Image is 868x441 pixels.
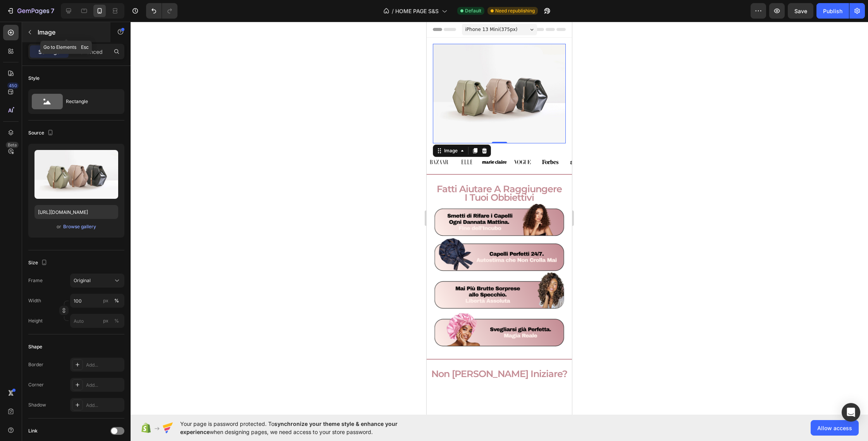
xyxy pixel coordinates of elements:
[112,316,121,326] button: px
[28,75,40,82] div: Style
[794,8,807,14] span: Save
[34,150,118,199] img: preview-image
[28,277,43,284] label: Frame
[28,343,42,350] div: Shape
[76,48,103,56] p: Advanced
[112,296,121,305] button: px
[6,142,19,148] div: Beta
[103,297,108,304] div: px
[51,6,54,16] p: 7
[74,277,91,284] span: Original
[816,3,849,19] button: Publish
[28,381,44,388] div: Corner
[817,424,852,432] span: Allow access
[86,402,122,409] div: Add...
[811,420,859,436] button: Allow access
[28,258,49,268] div: Size
[427,22,572,415] iframe: Design area
[28,297,41,304] label: Width
[788,3,813,19] button: Save
[114,297,119,304] div: %
[66,93,113,110] div: Rectangle
[180,420,428,436] span: Your page is password protected. To when designing pages, we need access to your store password.
[28,401,46,408] div: Shadow
[823,7,842,15] div: Publish
[86,362,122,369] div: Add...
[392,7,394,15] span: /
[34,205,118,219] input: https://example.com/image.jpg
[842,403,860,422] div: Open Intercom Messenger
[28,427,38,434] div: Link
[465,7,481,14] span: Default
[395,7,439,15] span: HOME PAGE S&S
[70,294,124,308] input: px%
[63,223,96,230] div: Browse gallery
[57,222,61,231] span: or
[38,48,60,56] p: Settings
[495,7,535,14] span: Need republishing
[86,382,122,389] div: Add...
[70,314,124,328] input: px%
[28,128,55,138] div: Source
[139,136,164,145] img: gempages_554226540506776372-2467bcf7-fdf1-4b5b-b18b-20e3539237f0.svg
[101,296,110,305] button: %
[114,317,119,324] div: %
[38,170,107,181] strong: i tuoi obbiettivi
[28,361,43,368] div: Border
[103,317,108,324] div: px
[7,83,19,89] div: 450
[10,162,135,173] strong: fatti aiutare a raggiungere
[38,28,103,37] p: Image
[5,346,141,358] span: non [PERSON_NAME] iniziare?
[101,316,110,326] button: %
[70,274,124,288] button: Original
[28,317,43,324] label: Height
[63,223,96,231] button: Browse gallery
[146,3,177,19] div: Undo/Redo
[180,420,398,435] span: synchronize your theme style & enhance your experience
[3,3,58,19] button: 7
